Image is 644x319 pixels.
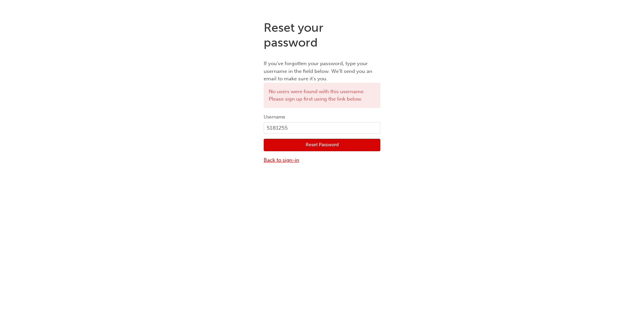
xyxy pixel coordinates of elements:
p: If you've forgotten your password, type your username in the field below. We'll send you an email... [264,60,380,83]
a: Back to sign-in [264,156,380,164]
button: Reset Password [264,139,380,152]
h1: Reset your password [264,20,380,50]
input: Username [264,122,380,134]
div: No users were found with this username. Please sign up first using the link below. [264,83,380,108]
label: Username [264,113,380,121]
